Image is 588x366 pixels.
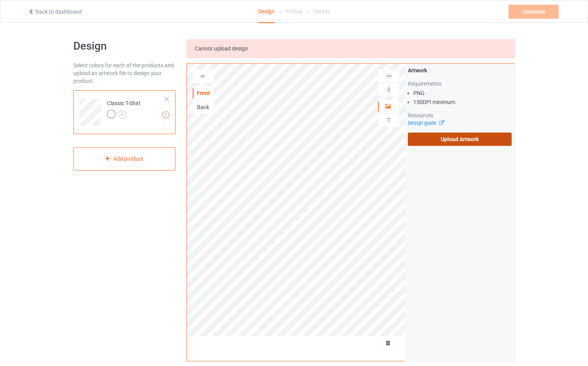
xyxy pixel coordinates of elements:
img: svg%3E%0A [385,117,393,124]
img: svg%3E%0A [385,72,393,80]
div: Artwork [408,66,512,74]
span: Cannot upload design [195,45,248,52]
a: Design guide [408,120,443,126]
div: Classic T-Shirt [73,90,175,134]
div: Add product [73,147,175,170]
img: exclamation icon [162,111,170,118]
h1: Design [73,39,175,53]
img: svg+xml;base64,PD94bWwgdmVyc2lvbj0iMS4wIiBlbmNvZGluZz0iVVRGLTgiPz4KPHN2ZyB3aWR0aD0iMjJweCIgaGVpZ2... [118,110,127,119]
li: PNG [413,89,512,97]
div: Design [258,0,275,23]
img: svg%3E%0A [385,86,393,93]
li: 150 DPI minimum [413,98,512,106]
label: Upload Artwork [408,133,512,146]
a: Back to dashboard [28,9,82,15]
div: Back [193,103,214,111]
div: Resources [408,111,512,119]
div: Select colors for each of the products and upload an artwork file to design your product. [73,61,175,85]
div: Pricing [286,0,302,22]
div: Front [193,89,214,97]
div: Details [313,0,330,22]
div: Requirements [408,80,512,88]
div: Classic T-Shirt [107,99,141,118]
